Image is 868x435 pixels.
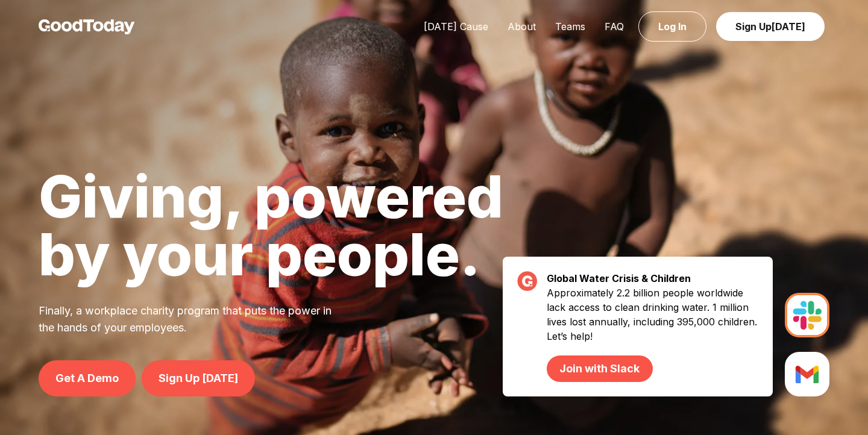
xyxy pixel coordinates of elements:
strong: Global Water Crisis & Children [547,272,691,284]
img: Slack [785,293,829,337]
a: Sign Up[DATE] [716,12,825,41]
h1: Giving, powered by your people. [39,167,503,283]
a: Sign Up [DATE] [142,360,255,396]
a: Join with Slack [547,355,652,382]
img: Slack [785,352,829,396]
span: [DATE] [772,20,805,33]
a: About [498,20,546,33]
a: [DATE] Cause [414,20,498,33]
a: Log In [638,11,706,42]
p: Finally, a workplace charity program that puts the power in the hands of your employees. [39,302,347,336]
p: Approximately 2.2 billion people worldwide lack access to clean drinking water. 1 million lives l... [547,286,758,382]
img: GoodToday [39,19,135,34]
a: Teams [546,20,595,33]
a: FAQ [595,20,634,33]
a: Get A Demo [39,360,136,396]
